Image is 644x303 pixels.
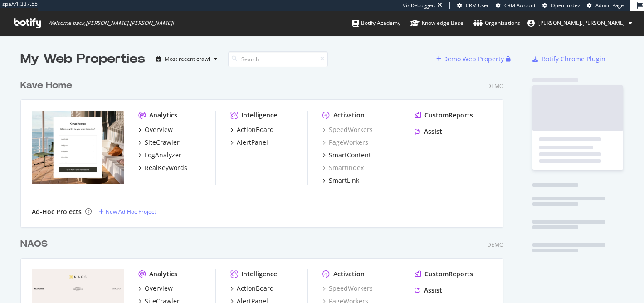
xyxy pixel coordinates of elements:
[542,54,605,64] div: Botify Chrome Plugin
[352,11,400,35] a: Botify Academy
[410,19,463,28] div: Knowledge Base
[228,51,328,67] input: Search
[138,138,180,147] a: SiteCrawler
[532,54,605,64] a: Botify Chrome Plugin
[473,19,520,28] div: Organizations
[322,163,364,172] a: SmartIndex
[436,52,506,66] button: Demo Web Property
[329,151,371,160] div: SmartContent
[138,163,187,172] a: RealKeywords
[138,151,181,160] a: LogAnalyzer
[352,19,400,28] div: Botify Academy
[20,79,72,92] div: Kave Home
[496,2,536,9] a: CRM Account
[32,207,82,216] div: Ad-Hoc Projects
[237,284,274,293] div: ActionBoard
[487,241,503,249] div: Demo
[149,111,177,120] div: Analytics
[520,16,639,30] button: [PERSON_NAME].[PERSON_NAME]
[473,11,520,35] a: Organizations
[241,111,277,120] div: Intelligence
[145,151,181,160] div: LogAnalyzer
[322,138,368,147] a: PageWorkers
[487,82,503,90] div: Demo
[424,269,473,279] div: CustomReports
[415,269,473,279] a: CustomReports
[20,238,48,251] div: NAOS
[237,138,268,147] div: AlertPanel
[587,2,624,9] a: Admin Page
[466,2,489,9] span: CRM User
[165,56,210,62] div: Most recent crawl
[436,55,506,63] a: Demo Web Property
[322,284,373,293] a: SpeedWorkers
[329,176,359,185] div: SmartLink
[424,111,473,120] div: CustomReports
[333,111,365,120] div: Activation
[99,208,156,215] a: New Ad-Hoc Project
[322,176,359,185] a: SmartLink
[403,2,435,9] div: Viz Debugger:
[551,2,580,9] span: Open in dev
[322,151,371,160] a: SmartContent
[230,284,274,293] a: ActionBoard
[32,111,124,184] img: Kave Home
[145,284,173,293] div: Overview
[424,286,442,295] div: Assist
[20,79,76,92] a: Kave Home
[457,2,489,9] a: CRM User
[145,138,180,147] div: SiteCrawler
[415,111,473,120] a: CustomReports
[542,2,580,9] a: Open in dev
[504,2,536,9] span: CRM Account
[20,238,51,251] a: NAOS
[424,127,442,136] div: Assist
[149,269,177,279] div: Analytics
[322,125,373,134] a: SpeedWorkers
[138,284,173,293] a: Overview
[443,54,504,64] div: Demo Web Property
[333,269,365,279] div: Activation
[20,50,145,68] div: My Web Properties
[241,269,277,279] div: Intelligence
[145,163,187,172] div: RealKeywords
[106,208,156,215] div: New Ad-Hoc Project
[538,19,625,27] span: charles.lemaire
[595,2,624,9] span: Admin Page
[410,11,463,35] a: Knowledge Base
[230,138,268,147] a: AlertPanel
[138,125,173,134] a: Overview
[152,52,221,66] button: Most recent crawl
[237,125,274,134] div: ActionBoard
[145,125,173,134] div: Overview
[415,127,442,136] a: Assist
[230,125,274,134] a: ActionBoard
[415,286,442,295] a: Assist
[48,20,174,27] span: Welcome back, [PERSON_NAME].[PERSON_NAME] !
